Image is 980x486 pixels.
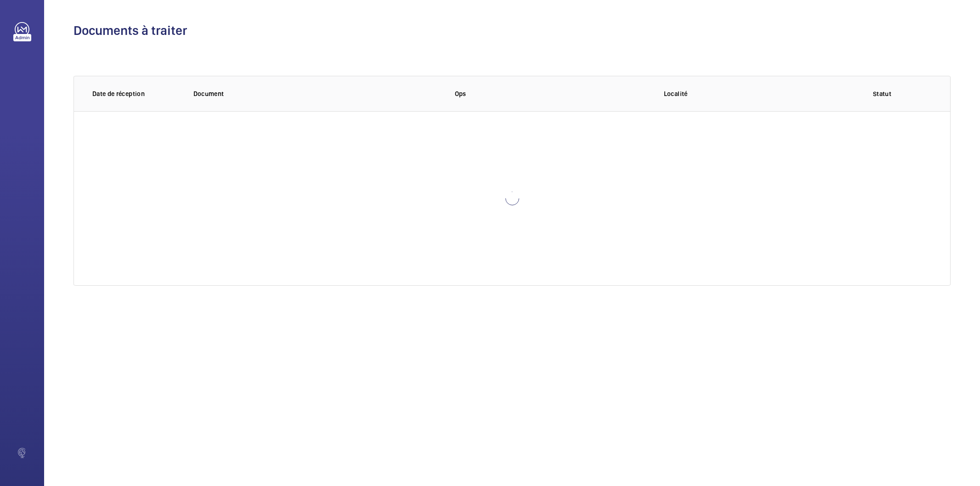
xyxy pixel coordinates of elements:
[92,89,179,98] p: Date de réception
[193,89,440,98] p: Document
[74,22,951,39] h1: Documents à traiter
[455,89,649,98] p: Ops
[664,89,858,98] p: Localité
[873,89,932,98] p: Statut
